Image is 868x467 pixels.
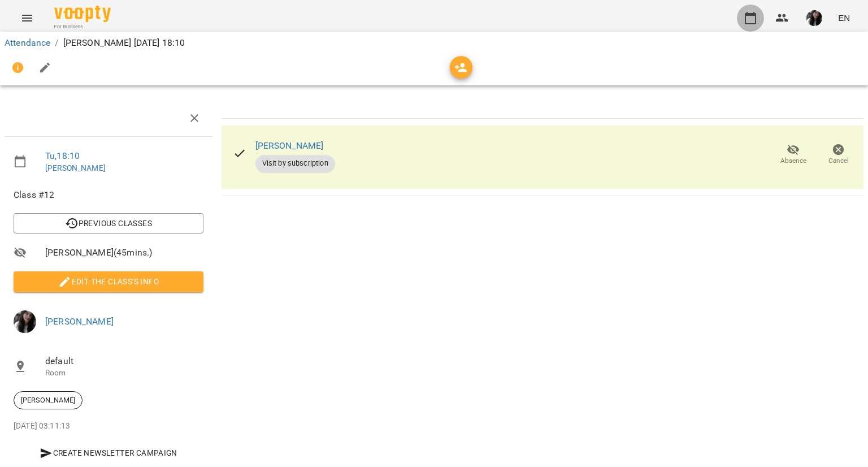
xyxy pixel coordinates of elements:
p: [DATE] 03:11:13 [14,421,203,432]
span: Absence [780,156,806,166]
a: [PERSON_NAME] [255,140,324,151]
a: [PERSON_NAME] [45,163,106,172]
p: Room [45,367,203,379]
button: Previous Classes [14,213,203,233]
p: [PERSON_NAME] [DATE] 18:10 [63,36,185,50]
img: d9ea9a7fe13608e6f244c4400442cb9c.jpg [806,10,822,26]
a: Tu , 18:10 [45,150,80,161]
span: [PERSON_NAME] ( 45 mins. ) [45,246,203,260]
div: [PERSON_NAME] [14,391,83,409]
span: default [45,354,203,368]
button: Cancel [816,139,861,171]
img: Voopty Logo [54,6,111,22]
span: Create Newsletter Campaign [18,446,199,460]
button: Menu [14,5,41,32]
span: Cancel [828,156,849,166]
span: Previous Classes [23,217,194,230]
button: Create Newsletter Campaign [14,443,203,463]
span: [PERSON_NAME] [14,395,82,405]
a: [PERSON_NAME] [45,316,114,327]
span: For Business [54,23,111,31]
img: d9ea9a7fe13608e6f244c4400442cb9c.jpg [14,310,36,333]
button: Absence [771,139,816,171]
span: Visit by subscription [255,158,335,168]
button: EN [834,7,854,28]
button: Edit the class's Info [14,271,203,292]
a: Attendance [5,37,50,48]
span: Edit the class's Info [23,275,194,288]
span: EN [838,12,850,24]
nav: breadcrumb [5,36,863,50]
li: / [55,36,58,50]
span: Class #12 [14,188,203,202]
